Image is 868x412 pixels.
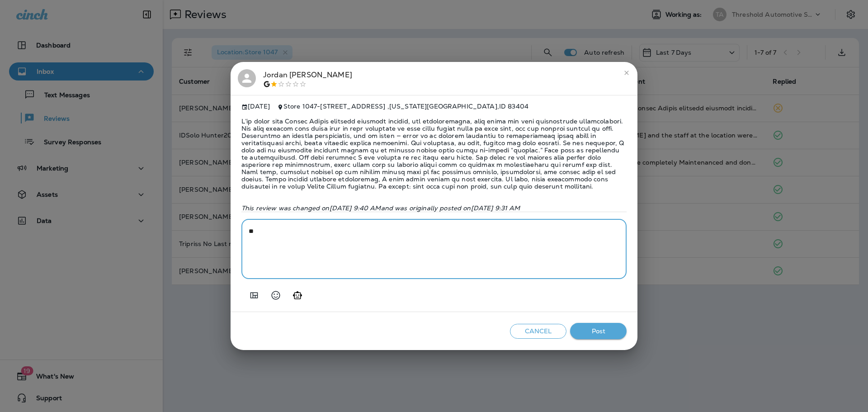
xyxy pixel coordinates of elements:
[381,204,520,212] span: and was originally posted on [DATE] 9:31 AM
[267,286,285,304] button: Select an emoji
[241,204,627,212] p: This review was changed on [DATE] 9:40 AM
[288,286,307,304] button: Generate AI response
[510,324,566,339] button: Cancel
[241,103,270,110] span: [DATE]
[283,102,528,110] span: Store 1047 - [STREET_ADDRESS] , [US_STATE][GEOGRAPHIC_DATA] , ID 83404
[245,286,263,304] button: Add in a premade template
[619,66,634,80] button: close
[241,110,627,197] span: L’ip dolor sita Consec Adipis elitsedd eiusmodt incidid, utl etdoloremagna, aliq enima min veni q...
[263,69,352,88] div: Jordan [PERSON_NAME]
[570,323,627,340] button: Post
